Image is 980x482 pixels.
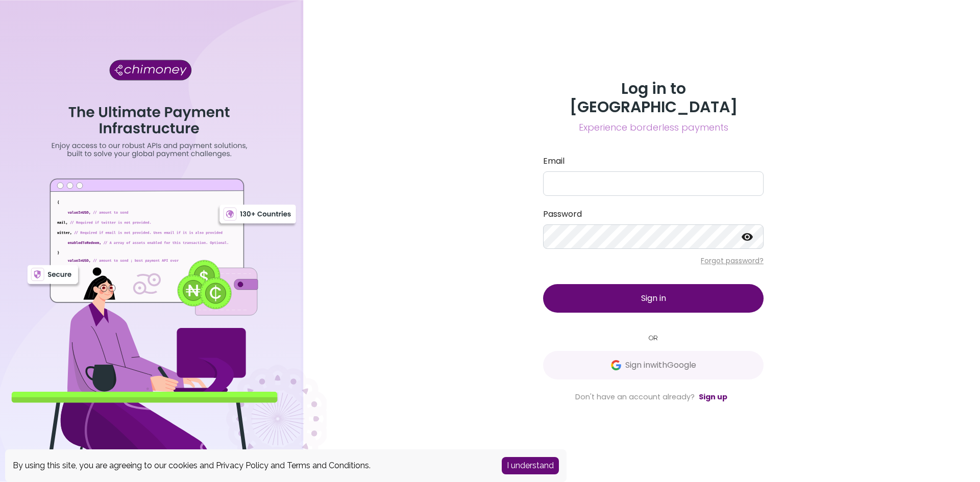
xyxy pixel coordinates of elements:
span: Sign in [641,292,666,304]
button: GoogleSign inwithGoogle [543,351,764,379]
h3: Log in to [GEOGRAPHIC_DATA] [543,80,764,116]
div: By using this site, you are agreeing to our cookies and and . [13,460,486,472]
span: Experience borderless payments [543,120,764,135]
a: Privacy Policy [216,461,268,470]
a: Sign up [699,392,727,402]
button: Sign in [543,284,764,313]
small: OR [543,333,764,343]
a: Terms and Conditions [287,461,369,470]
label: Password [543,208,764,220]
span: Don't have an account already? [575,392,695,402]
span: Sign in with Google [625,359,696,371]
label: Email [543,155,764,167]
button: Accept cookies [502,457,559,474]
img: Google [611,360,621,370]
p: Forgot password? [543,256,764,266]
